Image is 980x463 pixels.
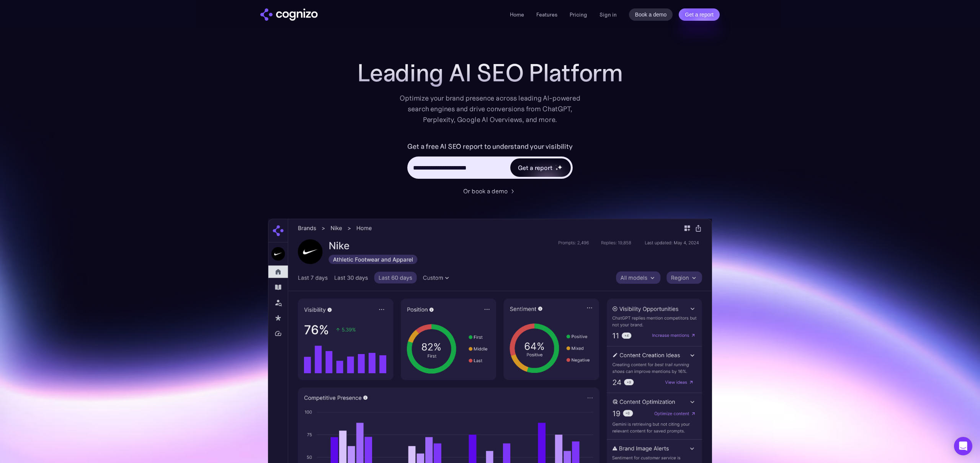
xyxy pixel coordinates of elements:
[558,165,563,170] img: star
[357,59,623,87] h1: Leading AI SEO Platform
[518,163,552,172] div: Get a report
[555,165,557,166] img: star
[407,140,572,183] form: Hero URL Input Form
[536,11,557,18] a: Features
[570,11,587,18] a: Pricing
[396,93,584,125] div: Optimize your brand presence across leading AI-powered search engines and drive conversions from ...
[463,186,508,196] div: Or book a demo
[629,8,673,21] a: Book a demo
[260,8,318,21] img: cognizo logo
[555,168,558,170] img: star
[407,140,572,153] label: Get a free AI SEO report to understand your visibility
[679,8,720,21] a: Get a report
[260,8,318,21] a: home
[510,158,572,178] a: Get a reportstarstarstar
[954,437,972,455] div: Open Intercom Messenger
[510,11,524,18] a: Home
[599,10,617,19] a: Sign in
[463,186,517,196] a: Or book a demo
